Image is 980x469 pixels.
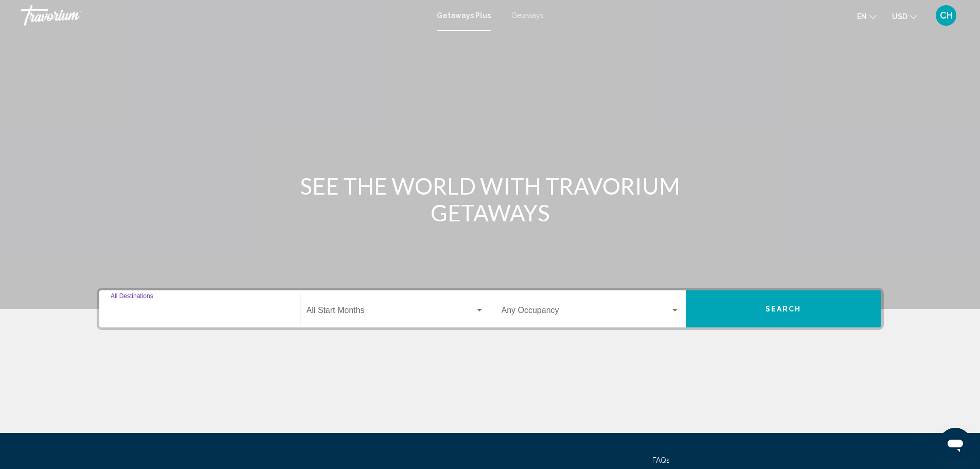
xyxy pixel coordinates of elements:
[511,11,544,20] a: Getaways
[939,428,972,461] iframe: Button to launch messaging window
[297,172,683,226] h1: SEE THE WORLD WITH TRAVORIUM GETAWAYS
[940,10,953,21] span: CH
[933,5,959,26] button: User Menu
[765,305,801,314] span: Search
[892,9,917,24] button: Change currency
[857,9,877,24] button: Change language
[99,290,881,327] div: Search widget
[652,456,670,464] a: FAQs
[21,5,426,26] a: Travorium
[892,12,907,21] span: USD
[857,12,867,21] span: en
[686,290,881,327] button: Search
[437,11,491,20] a: Getaways Plus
